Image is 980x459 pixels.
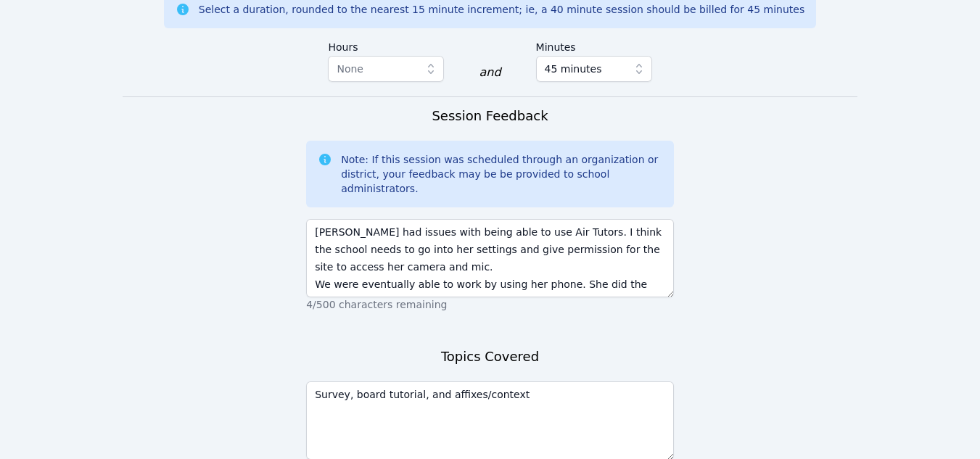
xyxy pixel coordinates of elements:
p: 4/500 characters remaining [306,297,674,312]
textarea: [PERSON_NAME] had issues with being able to use Air Tutors. I think the school needs to go into h... [306,219,674,297]
h3: Session Feedback [432,106,548,126]
span: 45 minutes [545,60,602,78]
label: Minutes [536,34,652,56]
div: and [479,64,501,81]
button: 45 minutes [536,56,652,82]
button: None [328,56,444,82]
div: Select a duration, rounded to the nearest 15 minute increment; ie, a 40 minute session should be ... [199,2,804,17]
div: Note: If this session was scheduled through an organization or district, your feedback may be be ... [341,152,662,196]
label: Hours [328,34,444,56]
h3: Topics Covered [441,347,539,367]
span: None [337,63,363,75]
